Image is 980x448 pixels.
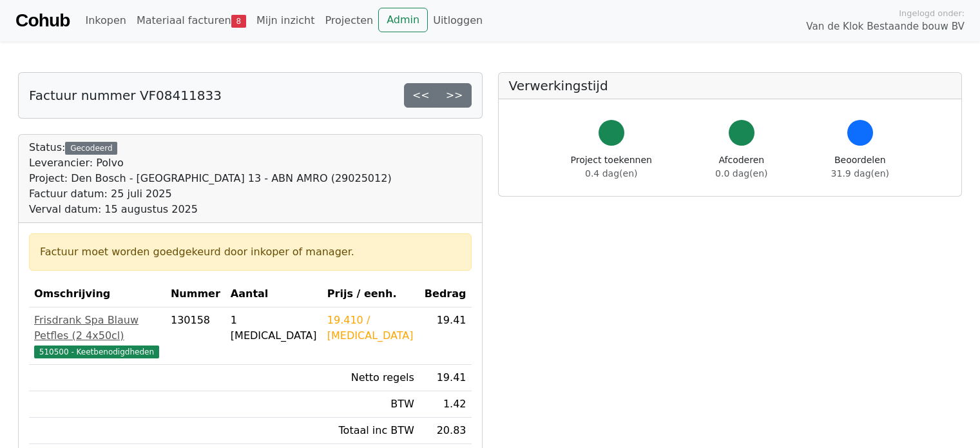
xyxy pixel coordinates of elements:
div: Factuur datum: 25 juli 2025 [29,186,392,202]
div: Gecodeerd [65,142,117,155]
div: Frisdrank Spa Blauw Petfles (2 4x50cl) [34,313,160,344]
a: >> [437,83,472,108]
span: 0.4 dag(en) [585,168,637,179]
div: Project toekennen [571,153,652,180]
span: Van de Klok Bestaande bouw BV [806,19,965,34]
a: Admin [378,8,428,32]
th: Nummer [166,281,226,307]
a: Projecten [320,8,378,34]
div: Verval datum: 15 augustus 2025 [29,202,392,217]
div: Afcoderen [715,153,767,180]
a: Inkopen [80,8,131,34]
td: 19.41 [419,365,472,391]
td: 1.42 [419,391,472,418]
th: Prijs / eenh. [322,281,419,307]
a: Materiaal facturen8 [131,8,251,34]
span: 0.0 dag(en) [715,168,767,179]
div: Leverancier: Polvo [29,155,392,171]
td: Netto regels [322,365,419,391]
a: Cohub [15,5,70,36]
div: 1 [MEDICAL_DATA] [231,313,317,344]
div: 19.410 / [MEDICAL_DATA] [327,313,414,344]
th: Bedrag [419,281,472,307]
td: 19.41 [419,307,472,365]
span: 31.9 dag(en) [831,168,889,179]
a: Frisdrank Spa Blauw Petfles (2 4x50cl)510500 - Keetbenodigdheden [34,313,160,359]
span: 510500 - Keetbenodigdheden [34,346,159,358]
th: Omschrijving [29,281,166,307]
span: 8 [231,15,246,28]
td: 20.83 [419,418,472,444]
h5: Factuur nummer VF08411833 [29,88,222,103]
td: BTW [322,391,419,418]
div: Project: Den Bosch - [GEOGRAPHIC_DATA] 13 - ABN AMRO (29025012) [29,171,392,186]
div: Status: [29,140,392,217]
th: Aantal [226,281,322,307]
td: Totaal inc BTW [322,418,419,444]
div: Beoordelen [831,153,889,180]
div: Factuur moet worden goedgekeurd door inkoper of manager. [40,244,461,260]
a: Uitloggen [428,8,488,34]
td: 130158 [166,307,226,365]
span: Ingelogd onder: [899,7,965,19]
h5: Verwerkingstijd [509,78,952,93]
a: Mijn inzicht [251,8,320,34]
a: << [404,83,438,108]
